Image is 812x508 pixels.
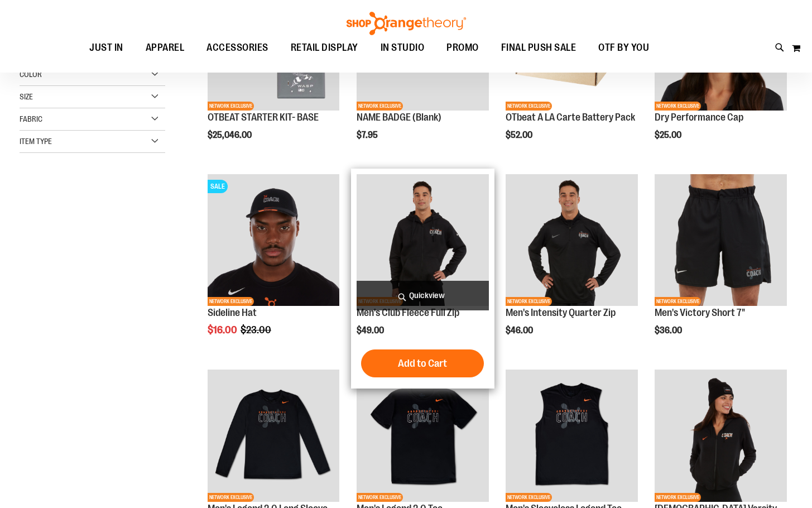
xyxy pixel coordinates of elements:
span: PROMO [446,35,479,60]
span: NETWORK EXCLUSIVE [506,297,552,306]
a: FINAL PUSH SALE [490,35,588,61]
div: product [649,169,792,364]
a: PROMO [435,35,490,61]
span: NETWORK EXCLUSIVE [655,493,701,502]
span: $52.00 [506,130,534,140]
span: SALE [208,180,228,193]
span: Color [20,70,42,79]
span: $36.00 [655,325,684,336]
img: OTF Mens Coach FA23 Intensity Quarter Zip - Black primary image [506,174,638,306]
span: Item Type [20,137,52,146]
span: FINAL PUSH SALE [501,35,576,60]
span: $16.00 [208,324,239,336]
span: $25,046.00 [208,130,253,140]
a: APPAREL [134,35,196,61]
span: NETWORK EXCLUSIVE [655,297,701,306]
span: NETWORK EXCLUSIVE [357,493,403,502]
a: OTF Mens Coach FA23 Legend Sleeveless Tee - Black primary imageNETWORK EXCLUSIVE [506,370,638,504]
img: OTF Mens Coach FA23 Club Fleece Full Zip - Black primary image [357,174,489,306]
a: OTF Mens Coach FA23 Victory Short - Black primary imageNETWORK EXCLUSIVE [655,174,787,308]
span: $46.00 [506,325,535,336]
img: Shop Orangetheory [345,12,468,35]
a: OTF BY YOU [587,35,660,61]
div: product [500,169,643,364]
a: Sideline Hat primary imageSALENETWORK EXCLUSIVE [208,174,340,308]
a: Men's Intensity Quarter Zip [506,307,616,318]
span: NETWORK EXCLUSIVE [655,102,701,111]
a: OTF Mens Coach FA23 Club Fleece Full Zip - Black primary imageNETWORK EXCLUSIVE [357,174,489,308]
span: APPAREL [146,35,185,60]
span: IN STUDIO [381,35,425,60]
a: OTbeat A LA Carte Battery Pack [506,112,635,123]
img: Sideline Hat primary image [208,174,340,306]
a: OTF Mens Coach FA23 Legend 2.0 LS Tee - Black primary imageNETWORK EXCLUSIVE [208,370,340,504]
a: OTF Mens Coach FA23 Legend 2.0 SS Tee - Black primary imageNETWORK EXCLUSIVE [357,370,489,504]
span: JUST IN [89,35,123,60]
span: NETWORK EXCLUSIVE [357,102,403,111]
span: RETAIL DISPLAY [291,35,358,60]
div: product [202,169,345,364]
img: OTF Mens Coach FA23 Legend 2.0 LS Tee - Black primary image [208,370,340,502]
a: OTBEAT STARTER KIT- BASE [208,112,319,123]
span: NETWORK EXCLUSIVE [506,493,552,502]
div: product [351,169,494,389]
span: NETWORK EXCLUSIVE [208,102,254,111]
a: IN STUDIO [369,35,436,60]
a: OTF Mens Coach FA23 Intensity Quarter Zip - Black primary imageNETWORK EXCLUSIVE [506,174,638,308]
a: Quickview [357,281,489,310]
a: RETAIL DISPLAY [280,35,369,61]
img: OTF Mens Coach FA23 Legend 2.0 SS Tee - Black primary image [357,370,489,502]
span: OTF BY YOU [598,35,649,60]
span: NETWORK EXCLUSIVE [208,297,254,306]
a: Men's Club Fleece Full Zip [357,307,459,318]
a: Dry Performance Cap [655,112,743,123]
span: Add to Cart [398,357,447,370]
span: NETWORK EXCLUSIVE [208,493,254,502]
a: Men's Victory Short 7" [655,307,745,318]
a: Sideline Hat [208,307,257,318]
span: NETWORK EXCLUSIVE [506,102,552,111]
img: OTF Mens Coach FA23 Victory Short - Black primary image [655,174,787,306]
span: $7.95 [357,130,379,140]
span: $49.00 [357,325,386,336]
a: ACCESSORIES [195,35,280,61]
span: Size [20,92,33,101]
img: OTF Mens Coach FA23 Legend Sleeveless Tee - Black primary image [506,370,638,502]
span: $25.00 [655,130,683,140]
img: OTF Ladies Coach FA23 Varsity Full Zip - Black primary image [655,370,787,502]
span: ACCESSORIES [206,35,268,60]
button: Add to Cart [361,349,484,377]
span: $23.00 [241,324,273,336]
span: Fabric [20,114,42,123]
a: JUST IN [78,35,134,61]
a: OTF Ladies Coach FA23 Varsity Full Zip - Black primary imageNETWORK EXCLUSIVE [655,370,787,504]
a: NAME BADGE (Blank) [357,112,441,123]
